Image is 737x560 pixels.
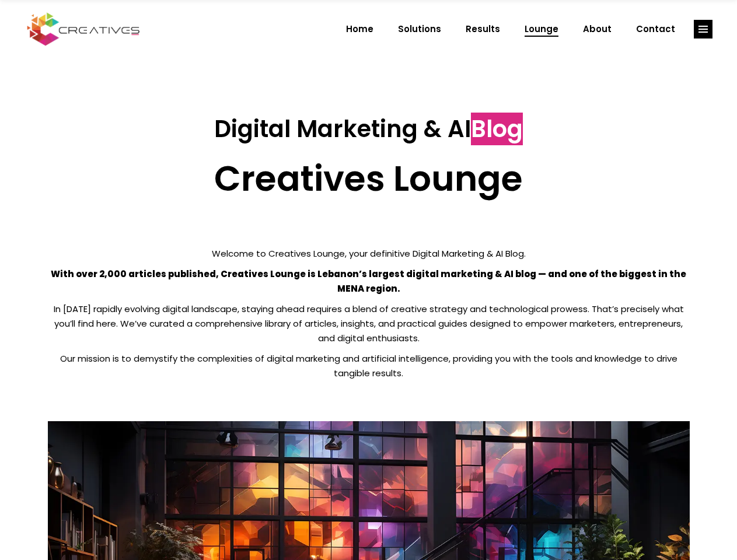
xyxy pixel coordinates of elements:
a: Results [453,14,512,44]
span: Contact [636,14,675,44]
strong: With over 2,000 articles published, Creatives Lounge is Lebanon’s largest digital marketing & AI ... [51,268,686,295]
span: Solutions [398,14,441,44]
span: Home [346,14,373,44]
p: Our mission is to demystify the complexities of digital marketing and artificial intelligence, pr... [48,351,690,380]
a: About [571,14,624,44]
img: Creatives [25,11,142,47]
span: Lounge [525,14,558,44]
a: Contact [624,14,687,44]
p: In [DATE] rapidly evolving digital landscape, staying ahead requires a blend of creative strategy... [48,302,690,345]
p: Welcome to Creatives Lounge, your definitive Digital Marketing & AI Blog. [48,246,690,261]
h2: Creatives Lounge [48,157,690,199]
span: About [583,14,612,44]
a: Solutions [386,14,453,44]
a: Lounge [512,14,571,44]
span: Results [466,14,500,44]
a: link [694,20,712,38]
span: Blog [471,113,523,145]
a: Home [334,14,386,44]
h3: Digital Marketing & AI [48,115,690,143]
